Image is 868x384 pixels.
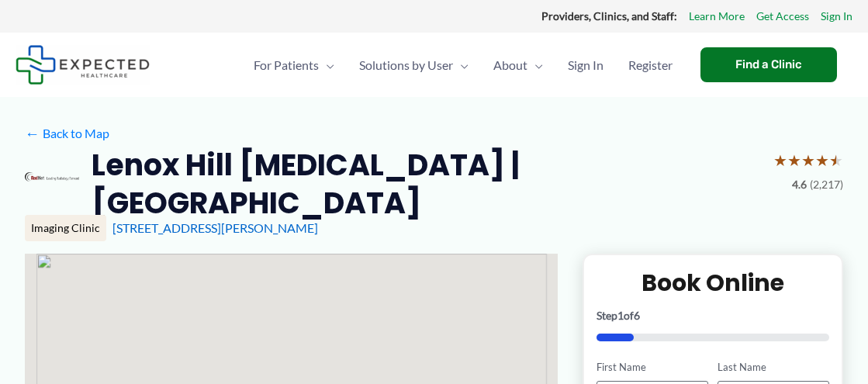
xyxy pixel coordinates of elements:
a: AboutMenu Toggle [481,38,555,92]
a: [STREET_ADDRESS][PERSON_NAME] [112,220,318,235]
span: Menu Toggle [453,38,469,92]
span: For Patients [254,38,319,92]
span: 6 [634,309,640,322]
a: For PatientsMenu Toggle [241,38,347,92]
span: ★ [787,146,801,175]
a: Register [616,38,685,92]
span: 1 [617,309,624,322]
label: First Name [597,360,708,375]
span: ★ [801,146,815,175]
span: ★ [829,146,843,175]
a: Solutions by UserMenu Toggle [347,38,481,92]
strong: Providers, Clinics, and Staff: [541,9,677,22]
span: ★ [815,146,829,175]
h2: Book Online [597,268,829,298]
span: Sign In [568,38,603,92]
a: ←Back to Map [25,122,109,145]
a: Sign In [555,38,616,92]
span: Menu Toggle [319,38,334,92]
img: Expected Healthcare Logo - side, dark font, small [16,45,150,85]
span: Register [628,38,673,92]
a: Find a Clinic [700,47,837,82]
nav: Primary Site Navigation [241,38,685,92]
a: Learn More [689,6,745,26]
a: Sign In [821,6,852,26]
label: Last Name [718,360,829,375]
span: Menu Toggle [527,38,543,92]
p: Step of [597,310,829,321]
a: Get Access [756,6,809,26]
span: ← [25,126,40,140]
span: (2,217) [810,175,843,195]
div: Imaging Clinic [25,215,106,241]
span: Solutions by User [359,38,453,92]
h2: Lenox Hill [MEDICAL_DATA] | [GEOGRAPHIC_DATA] [92,146,761,223]
span: 4.6 [792,175,807,195]
span: About [493,38,527,92]
span: ★ [773,146,787,175]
